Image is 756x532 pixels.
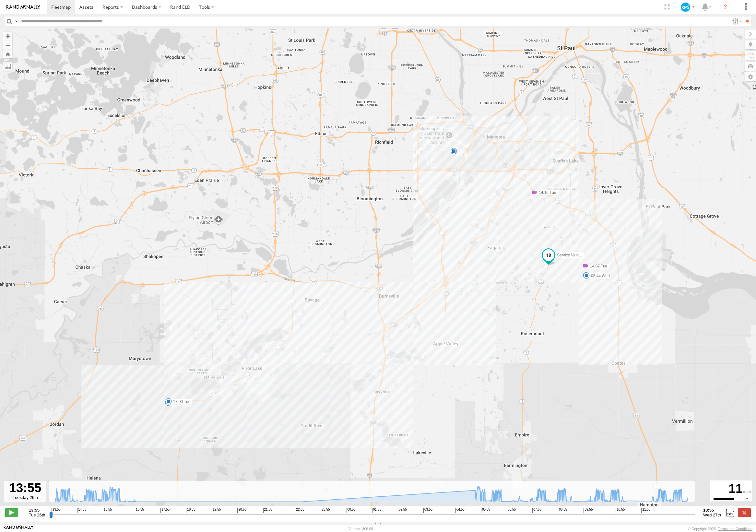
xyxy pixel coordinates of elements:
span: 06:55 [507,508,516,513]
label: Map Settings [745,72,756,81]
span: 07:55 [532,508,541,513]
span: 15:55 [103,508,112,513]
span: 02:55 [398,508,407,513]
span: 01:55 [372,508,381,513]
label: Play/Stop [5,508,18,517]
strong: 13:55 [29,508,45,513]
div: 11 [711,481,751,496]
label: 06:16 Wed [586,273,611,278]
label: Search Filter Options [729,17,743,26]
strong: 13:55 [703,508,721,513]
span: 04:55 [455,508,465,513]
div: Version: 306.00 [348,527,373,531]
img: rand-logo.svg [6,5,40,9]
a: Terms and Conditions [718,527,752,531]
span: Tue 26th Aug 2025 [29,513,45,517]
button: Zoom in [3,32,12,41]
button: Zoom Home [3,50,12,58]
label: 16:22 Tue [168,400,192,406]
button: Zoom out [3,41,12,50]
span: 09:55 [584,508,593,513]
span: 16:55 [135,508,144,513]
span: 23:55 [321,508,330,513]
span: 21:55 [263,508,272,513]
label: Close [738,508,751,517]
span: 18:55 [186,508,195,513]
a: Visit our Website [4,526,33,532]
span: 20:55 [237,508,246,513]
div: © Copyright 2025 - [688,527,752,531]
span: 17:55 [160,508,170,513]
label: Measure [3,62,12,71]
span: 14:55 [77,508,86,513]
span: 22:55 [295,508,304,513]
span: 10:55 [616,508,625,513]
span: 13:55 [52,508,61,513]
label: 17:00 Tue [169,399,192,405]
span: 05:55 [481,508,490,513]
label: Search Query [14,17,19,26]
div: Demo Account [678,2,697,12]
div: 6 [451,148,457,154]
span: Service Vehicle [557,253,584,257]
label: 14:16 Tue [534,190,558,195]
label: 14:07 Tue [585,263,609,269]
span: 00:55 [347,508,356,513]
span: 03:55 [423,508,432,513]
span: 19:55 [212,508,221,513]
span: 11:55 [641,508,650,513]
label: 08:44 Wed [586,273,612,279]
span: 08:55 [558,508,567,513]
i: ? [720,2,730,12]
span: Wed 27th Aug 2025 [703,513,721,517]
